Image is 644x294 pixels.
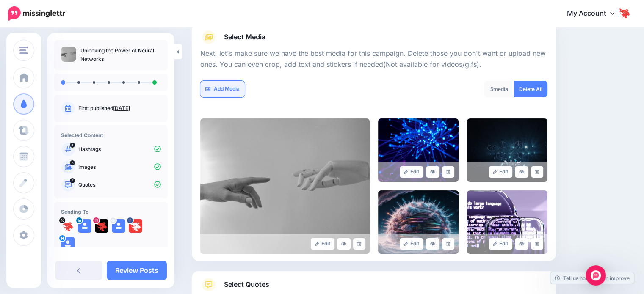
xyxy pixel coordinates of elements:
p: First published [78,104,161,112]
span: 5 [70,160,75,165]
div: Open Intercom Messenger [586,265,606,286]
p: Quotes [78,181,161,189]
img: menu.png [19,47,28,54]
h4: Selected Content [61,132,161,138]
a: Edit [400,166,424,178]
div: media [484,81,514,97]
div: Select Media [200,44,547,254]
p: Hashtags [78,146,161,153]
span: 5 [490,86,493,92]
a: Delete All [514,81,547,97]
img: OWDT6EUJ8UHRMBUY8VU9HW6MW6CUITX1_large.jpg [467,118,547,182]
p: Next, let's make sure we have the best media for this campaign. Delete those you don't want or up... [200,48,547,70]
span: Select Quotes [224,279,269,290]
img: cb3a569cc984e535c2a7ee721d880b1a_large.jpg [467,190,547,254]
img: user_default_image.png [112,219,125,233]
img: Missinglettr [8,6,65,21]
a: Tell us how we can improve [550,272,634,284]
img: 305288661_478982434240051_7699089408051446028_n-bsa154650.png [129,219,142,233]
img: I-HudfTB-88570.jpg [61,219,75,233]
p: Images [78,163,161,171]
h4: Sending To [61,209,161,215]
p: Unlocking the Power of Neural Networks [80,47,161,63]
a: Edit [489,166,513,178]
a: Edit [400,238,424,250]
span: 7 [70,178,75,183]
img: 75746e417a4541519673fc11b947d71e_large.jpg [378,190,459,254]
img: QGGIHX1WX0Y8YQVTRLX35RX4BYLK5YU2_large.jpg [378,118,459,182]
a: Add Media [200,81,245,97]
span: 4 [70,143,75,148]
a: My Account [558,3,631,24]
span: Select Media [224,31,265,43]
img: user_default_image.png [78,219,91,233]
a: Edit [489,238,513,250]
img: 6bad5422526e21eab2036c6153303715_thumb.jpg [61,47,76,62]
img: 101078149_602926993907858_1811568839826079744_n-bsa153255.jpg [95,219,108,233]
a: Edit [311,238,335,250]
img: user_default_image.png [61,237,75,250]
img: 6bad5422526e21eab2036c6153303715_large.jpg [200,118,370,254]
a: Select Media [200,30,547,44]
a: [DATE] [113,105,130,111]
